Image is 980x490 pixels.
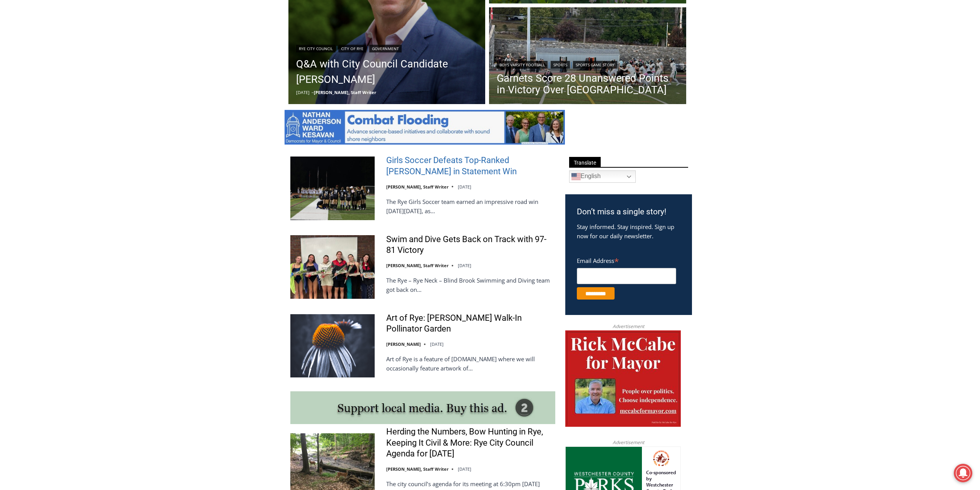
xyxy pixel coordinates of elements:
[312,89,314,95] span: –
[314,89,376,95] a: [PERSON_NAME], Staff Writer
[497,61,548,69] a: Boys Varsity Football
[573,61,617,69] a: Sports Game Story
[577,206,680,218] h3: Don’t miss a single story!
[386,155,555,177] a: Girls Soccer Defeats Top-Ranked [PERSON_NAME] in Statement Win
[577,253,676,267] label: Email Address
[569,170,636,183] a: English
[0,77,115,96] a: [PERSON_NAME] Read Sanctuary Fall Fest: [DATE]
[290,391,555,424] img: support local media, buy this ad
[338,45,366,52] a: City of Rye
[185,75,373,96] a: Intern @ [DOMAIN_NAME]
[369,45,402,52] a: Government
[290,235,375,298] img: Swim and Dive Gets Back on Track with 97-81 Victory
[81,23,111,63] div: Co-sponsored by Westchester County Parks
[489,7,686,106] img: (PHOTO: Rye Football's Henry Shoemaker (#5) kicks an extra point in his team's 42-13 win vs Yorkt...
[458,184,471,190] time: [DATE]
[569,157,601,167] span: Translate
[386,426,555,460] a: Herding the Numbers, Bow Hunting in Rye, Keeping It Civil & More: Rye City Council Agenda for [DATE]
[290,157,375,220] img: Girls Soccer Defeats Top-Ranked Albertus Magnus in Statement Win
[497,59,678,69] div: | |
[386,313,555,335] a: Art of Rye: [PERSON_NAME] Walk-In Pollinator Garden
[551,61,570,69] a: Sports
[577,222,680,241] p: Stay informed. Stay inspired. Sign up now for our daily newsletter.
[458,263,471,268] time: [DATE]
[0,0,77,77] img: s_800_29ca6ca9-f6cc-433c-a631-14f6620ca39b.jpeg
[458,466,471,472] time: [DATE]
[565,330,681,427] img: McCabe for Mayor
[81,65,84,73] div: 1
[296,43,478,52] div: | |
[571,172,581,181] img: en
[386,234,555,256] a: Swim and Dive Gets Back on Track with 97-81 Victory
[605,323,652,330] span: Advertisement
[386,466,449,472] a: [PERSON_NAME], Staff Writer
[497,72,678,96] a: Garnets Score 28 Unanswered Points in Victory Over [GEOGRAPHIC_DATA]
[201,77,357,94] span: Intern @ [DOMAIN_NAME]
[386,263,449,268] a: [PERSON_NAME], Staff Writer
[386,197,555,216] p: The Rye Girls Soccer team earned an impressive road win [DATE][DATE], as…
[90,65,94,73] div: 6
[296,56,478,87] a: Q&A with City Council Candidate [PERSON_NAME]
[386,341,421,347] a: [PERSON_NAME]
[489,7,686,106] a: Read More Garnets Score 28 Unanswered Points in Victory Over Yorktown
[6,77,102,95] h4: [PERSON_NAME] Read Sanctuary Fall Fest: [DATE]
[386,184,449,190] a: [PERSON_NAME], Staff Writer
[194,0,364,75] div: "At the 10am stand-up meeting, each intern gets a chance to take [PERSON_NAME] and the other inte...
[605,439,652,446] span: Advertisement
[86,65,88,73] div: /
[430,341,444,347] time: [DATE]
[296,89,310,95] time: [DATE]
[386,354,555,373] p: Art of Rye is a feature of [DOMAIN_NAME] where we will occasionally feature artwork of…
[386,276,555,294] p: The Rye – Rye Neck – Blind Brook Swimming and Diving team got back on…
[296,45,335,52] a: Rye City Council
[290,314,375,377] img: Art of Rye: Edith Read Walk-In Pollinator Garden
